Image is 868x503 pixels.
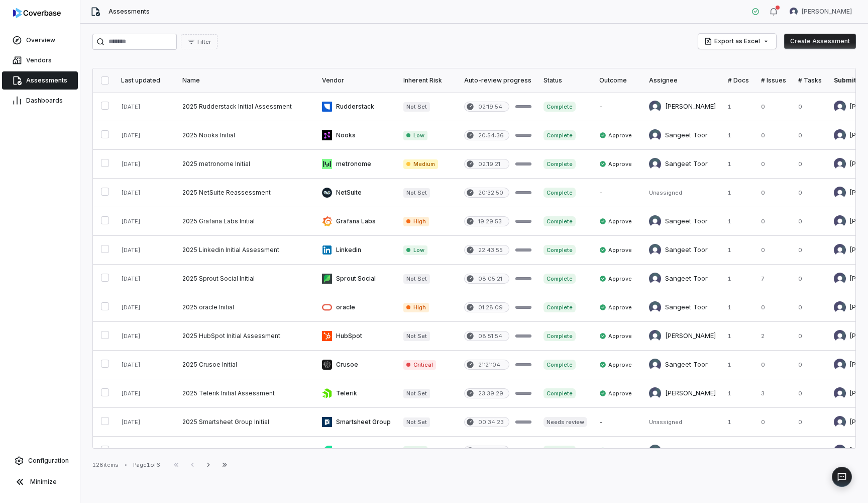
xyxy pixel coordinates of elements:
span: [PERSON_NAME] [802,8,852,16]
div: • [125,461,127,468]
a: Overview [2,31,78,49]
img: Garima Dhaundiyal avatar [834,273,846,285]
img: Sangeet Toor avatar [649,129,661,141]
img: Sangeet Toor avatar [649,273,661,285]
span: Configuration [28,457,69,465]
img: Sangeet Toor avatar [649,215,661,227]
img: Sangeet Toor avatar [649,301,661,313]
div: Name [182,76,310,85]
span: Assessments [26,76,67,85]
img: Garima Dhaundiyal avatar [834,416,846,428]
span: Overview [26,36,55,44]
div: Page 1 of 6 [133,461,160,469]
span: Vendors [26,56,52,64]
img: Garima Dhaundiyal avatar [834,330,846,342]
div: # Tasks [798,76,822,85]
img: Garima Dhaundiyal avatar [834,187,846,199]
img: Sangeet Toor avatar [649,244,661,256]
span: Minimize [30,478,57,486]
a: Dashboards [2,92,78,110]
td: - [593,93,643,121]
td: - [593,179,643,207]
img: logo-D7KZi-bG.svg [13,8,61,18]
img: Rachelle Guli avatar [649,101,661,113]
img: Garima Dhaundiyal avatar [834,101,846,113]
a: Assessments [2,71,78,90]
div: 128 items [92,461,119,469]
div: Inherent Risk [403,76,452,85]
div: Vendor [322,76,391,85]
img: Garima Dhaundiyal avatar [834,215,846,227]
img: Garima Dhaundiyal avatar [834,359,846,371]
button: Filter [181,34,218,49]
a: Configuration [4,452,76,470]
button: Export as Excel [698,34,776,49]
img: Garima Dhaundiyal avatar [834,301,846,313]
img: Garima Dhaundiyal avatar [834,387,846,399]
span: Assessments [108,8,150,16]
img: Garima Dhaundiyal avatar [834,158,846,170]
img: Rachelle Guli avatar [649,330,661,342]
button: Garima Dhaundiyal avatar[PERSON_NAME] [784,4,858,19]
div: Outcome [599,76,637,85]
div: Last updated [121,76,170,85]
img: Sangeet Toor avatar [649,158,661,170]
div: # Issues [761,76,786,85]
img: Garima Dhaundiyal avatar [834,244,846,256]
span: Filter [197,38,211,46]
a: Vendors [2,51,78,69]
button: Create Assessment [784,34,856,49]
div: Status [544,76,587,85]
img: Sangeet Toor avatar [649,359,661,371]
img: Garima Dhaundiyal avatar [790,8,798,16]
img: Garima Dhaundiyal avatar [834,129,846,141]
div: Auto-review progress [464,76,531,85]
button: Minimize [4,472,76,492]
div: # Docs [728,76,749,85]
div: Assignee [649,76,716,85]
img: Rachelle Guli avatar [649,387,661,399]
img: Sangeet Toor avatar [649,445,661,457]
span: Dashboards [26,97,63,105]
td: - [593,408,643,437]
img: Garima Dhaundiyal avatar [834,445,846,457]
